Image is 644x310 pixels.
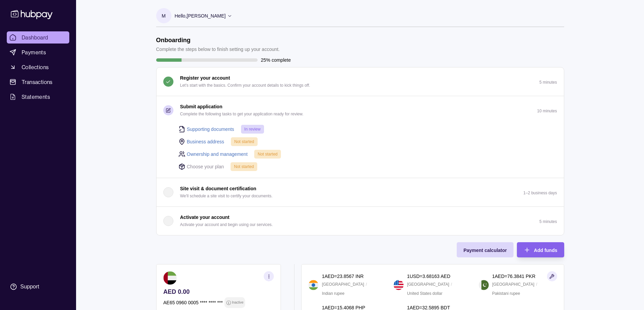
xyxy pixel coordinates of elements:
[258,152,278,157] span: Not started
[537,109,557,113] p: 10 minutes
[7,76,69,88] a: Transactions
[322,281,364,288] p: [GEOGRAPHIC_DATA]
[180,192,273,200] p: We'll schedule a site visit to certify your documents.
[156,46,280,53] p: Complete the steps below to finish setting up your account.
[180,214,230,221] p: Activate your account
[393,280,404,290] img: us
[180,185,257,192] p: Site visit & document certification
[234,164,254,169] span: Not started
[517,242,564,257] button: Add funds
[20,283,39,290] div: Support
[244,127,261,132] span: In review
[539,219,557,224] p: 5 minutes
[7,91,69,103] a: Statements
[180,221,273,228] p: Activate your account and begin using our services.
[187,163,224,170] p: Choose your plan
[7,46,69,58] a: Payments
[536,281,537,288] p: /
[156,36,280,44] h1: Onboarding
[22,33,48,41] span: Dashboard
[261,56,291,64] p: 25% complete
[187,150,248,158] a: Ownership and management
[157,67,564,96] button: Register your account Let's start with the basics. Confirm your account details to kick things of...
[22,78,53,86] span: Transactions
[451,281,452,288] p: /
[163,288,274,295] p: AED 0.00
[22,63,49,71] span: Collections
[366,281,367,288] p: /
[479,280,489,290] img: pk
[157,207,564,235] button: Activate your account Activate your account and begin using our services.5 minutes
[232,299,243,306] p: Inactive
[163,271,177,285] img: ae
[175,12,226,20] p: Hello, [PERSON_NAME]
[308,280,318,290] img: in
[157,178,564,206] button: Site visit & document certification We'll schedule a site visit to certify your documents.1–2 bus...
[187,138,224,145] a: Business address
[492,281,534,288] p: [GEOGRAPHIC_DATA]
[523,191,557,195] p: 1–2 business days
[22,48,46,56] span: Payments
[180,110,304,118] p: Complete the following tasks to get your application ready for review.
[492,290,520,297] p: Pakistani rupee
[187,125,234,133] a: Supporting documents
[463,248,507,253] span: Payment calculator
[22,93,50,101] span: Statements
[457,242,514,257] button: Payment calculator
[7,61,69,73] a: Collections
[162,12,166,20] p: M
[234,139,254,144] span: Not started
[157,96,564,124] button: Submit application Complete the following tasks to get your application ready for review.10 minutes
[157,124,564,178] div: Submit application Complete the following tasks to get your application ready for review.10 minutes
[180,103,222,110] p: Submit application
[534,248,557,253] span: Add funds
[407,281,449,288] p: [GEOGRAPHIC_DATA]
[322,290,344,297] p: Indian rupee
[322,273,363,280] p: 1 AED = 23.8567 INR
[492,273,535,280] p: 1 AED = 76.3841 PKR
[539,80,557,85] p: 5 minutes
[407,290,443,297] p: United States dollar
[180,82,310,89] p: Let's start with the basics. Confirm your account details to kick things off.
[7,280,69,294] a: Support
[7,31,69,44] a: Dashboard
[180,74,230,82] p: Register your account
[407,273,450,280] p: 1 USD = 3.68163 AED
